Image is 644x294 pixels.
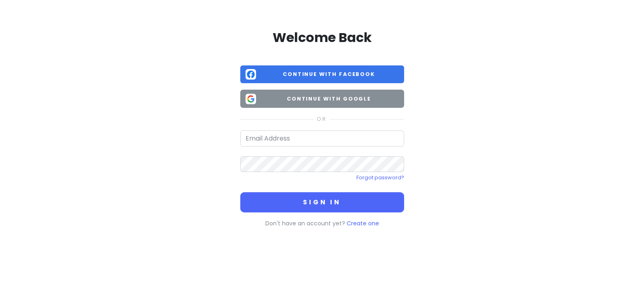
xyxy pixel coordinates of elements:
[356,174,404,181] a: Forgot password?
[240,29,404,46] h2: Welcome Back
[259,95,399,103] span: Continue with Google
[347,219,379,227] a: Create one
[240,90,404,108] button: Continue with Google
[246,94,256,104] img: Google logo
[259,70,399,78] span: Continue with Facebook
[240,130,404,147] input: Email Address
[240,219,404,228] p: Don't have an account yet?
[240,192,404,212] button: Sign in
[240,65,404,84] button: Continue with Facebook
[246,69,256,80] img: Facebook logo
